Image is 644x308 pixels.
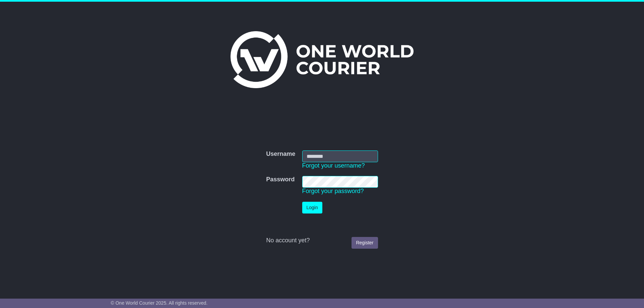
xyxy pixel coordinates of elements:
img: One World [230,31,414,88]
a: Forgot your password? [302,188,364,194]
span: © One World Courier 2025. All rights reserved. [111,300,208,306]
a: Register [352,237,378,249]
label: Username [266,150,295,158]
label: Password [266,176,294,183]
a: Forgot your username? [302,162,365,169]
button: Login [302,202,322,213]
div: No account yet? [266,237,378,244]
